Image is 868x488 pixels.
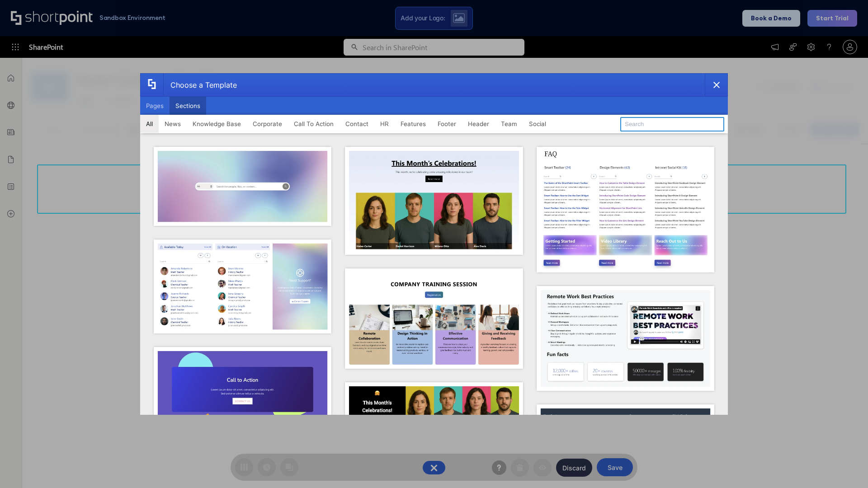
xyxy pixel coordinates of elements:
[140,115,159,133] button: All
[823,445,868,488] iframe: Chat Widget
[523,115,552,133] button: Social
[140,73,728,415] div: template selector
[340,115,374,133] button: Contact
[288,115,340,133] button: Call To Action
[462,115,495,133] button: Header
[247,115,288,133] button: Corporate
[159,115,187,133] button: News
[187,115,247,133] button: Knowledge Base
[374,115,395,133] button: HR
[140,97,170,115] button: Pages
[432,115,462,133] button: Footer
[395,115,432,133] button: Features
[620,117,724,131] input: Search
[163,74,237,96] div: Choose a Template
[170,97,206,115] button: Sections
[495,115,523,133] button: Team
